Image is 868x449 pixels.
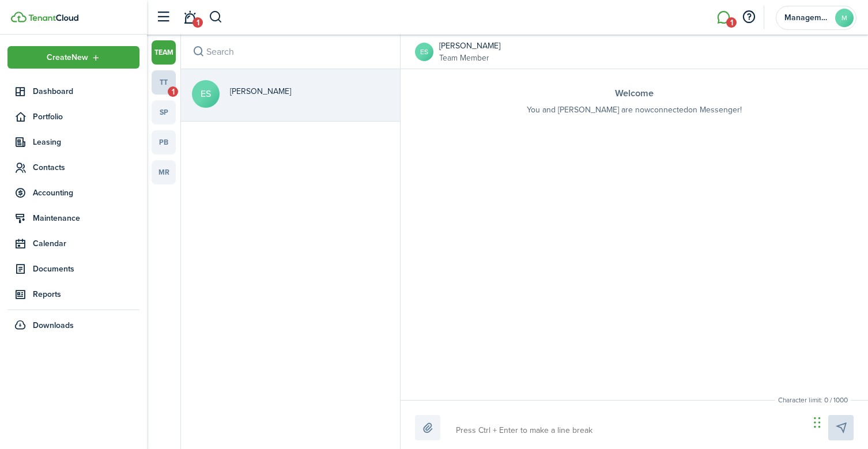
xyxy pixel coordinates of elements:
[47,54,88,62] span: Create New
[835,9,854,27] avatar-text: M
[168,86,178,97] span: 1
[424,86,845,101] h3: Welcome
[179,3,201,32] a: Notifications
[775,395,851,405] small: Character limit: 0 / 1000
[33,111,139,123] span: Portfolio
[152,160,176,184] a: mr
[810,394,868,449] iframe: Chat Widget
[152,130,176,154] a: pb
[424,104,845,116] p: You and [PERSON_NAME] are now connected on Messenger!
[209,7,223,27] button: Search
[230,85,391,97] span: Efim Shukalovich
[7,46,139,69] button: Open menu
[415,43,433,61] avatar-text: ES
[33,263,139,275] span: Documents
[33,136,139,148] span: Leasing
[814,405,821,440] div: Drag
[7,80,139,103] a: Dashboard
[181,35,400,69] input: search
[28,14,78,21] img: TenantCloud
[33,288,139,300] span: Reports
[33,237,139,250] span: Calendar
[33,85,139,97] span: Dashboard
[11,12,27,22] img: TenantCloud
[33,161,139,173] span: Contacts
[192,80,220,108] avatar-text: ES
[784,14,831,22] span: Management
[439,52,500,64] small: Team Member
[152,100,176,124] a: sp
[33,319,74,331] span: Downloads
[152,70,176,95] a: tt
[193,17,203,28] span: 1
[152,6,174,28] button: Open sidebar
[7,283,139,305] a: Reports
[439,40,500,52] span: Efim Shukalovich
[33,212,139,224] span: Maintenance
[739,7,758,27] button: Open resource center
[190,44,206,60] button: Search
[33,187,139,199] span: Accounting
[152,40,176,65] a: team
